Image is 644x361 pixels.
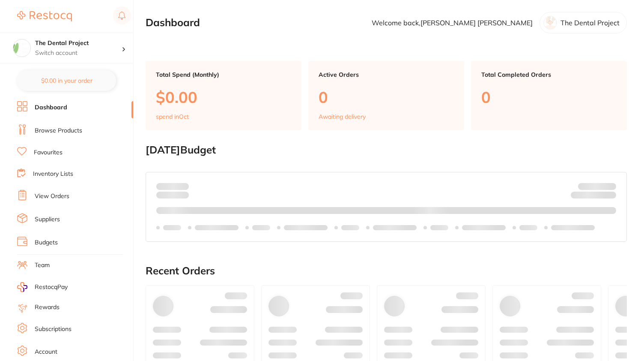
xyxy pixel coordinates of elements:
img: Restocq Logo [17,11,72,21]
p: Labels extended [284,224,328,231]
p: Labels [252,224,270,231]
p: Spent: [156,183,189,190]
a: RestocqPay [17,282,68,292]
p: spend in Oct [156,113,189,120]
a: Budgets [35,238,58,247]
a: Favourites [34,148,63,157]
a: Subscriptions [35,325,72,334]
button: $0.00 in your order [17,70,116,91]
img: RestocqPay [17,282,27,292]
img: The Dental Project [13,39,30,57]
a: Account [35,348,57,356]
strong: $0.00 [174,182,189,190]
a: Rewards [35,303,60,312]
p: Remaining: [571,190,616,200]
span: RestocqPay [35,283,68,292]
p: Total Spend (Monthly) [156,71,291,78]
p: Labels [341,224,359,231]
strong: $0.00 [601,193,616,201]
p: The Dental Project [561,19,620,27]
strong: $NaN [599,182,616,190]
a: Dashboard [35,103,67,112]
p: Budget: [578,183,616,190]
a: Total Spend (Monthly)$0.00spend inOct [146,61,301,130]
a: Total Completed Orders0 [471,61,627,130]
p: month [156,190,189,200]
p: Welcome back, [PERSON_NAME] [PERSON_NAME] [372,19,533,27]
p: Labels extended [551,224,595,231]
h2: [DATE] Budget [146,144,627,156]
h2: Dashboard [146,17,200,29]
h2: Recent Orders [146,265,627,277]
p: Awaiting delivery [319,113,366,120]
p: Labels extended [195,224,239,231]
p: Labels extended [373,224,417,231]
a: Inventory Lists [33,170,73,178]
a: Browse Products [35,126,82,135]
p: Active Orders [319,71,454,78]
a: Team [35,261,50,270]
p: Labels [430,224,448,231]
a: Active Orders0Awaiting delivery [308,61,464,130]
a: Suppliers [35,215,60,224]
p: Switch account [35,49,122,57]
p: 0 [481,88,617,106]
p: Labels [519,224,537,231]
p: $0.00 [156,88,291,106]
a: Restocq Logo [17,6,72,26]
h4: The Dental Project [35,39,122,48]
p: Labels [163,224,181,231]
p: 0 [319,88,454,106]
p: Labels extended [462,224,506,231]
p: Total Completed Orders [481,71,617,78]
a: View Orders [35,192,69,201]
